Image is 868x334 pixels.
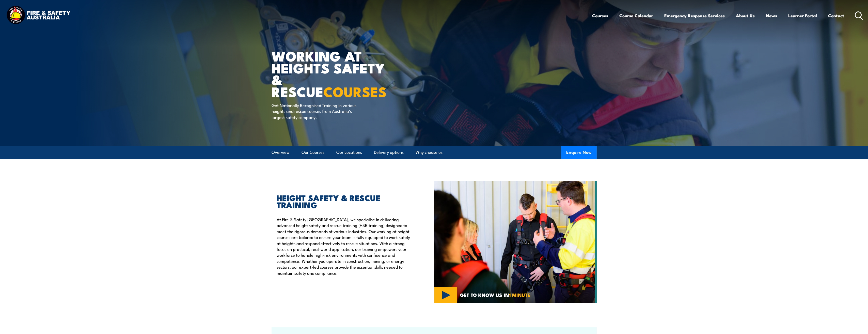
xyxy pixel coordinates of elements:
img: Fire & Safety Australia offer working at heights courses and training [434,181,597,303]
a: Why choose us [416,146,443,159]
button: Enquire Now [561,146,597,159]
h1: WORKING AT HEIGHTS SAFETY & RESCUE [272,50,397,97]
a: Our Courses [302,146,324,159]
p: At Fire & Safety [GEOGRAPHIC_DATA], we specialise in delivering advanced height safety and rescue... [277,216,411,276]
a: Courses [592,9,608,22]
h2: HEIGHT SAFETY & RESCUE TRAINING [277,194,411,208]
a: Overview [272,146,290,159]
span: GET TO KNOW US IN [460,293,530,297]
a: News [766,9,777,22]
a: Learner Portal [788,9,817,22]
a: Our Locations [336,146,362,159]
p: Get Nationally Recognised Training in various heights and rescue courses from Australia’s largest... [272,102,364,120]
strong: 1 MINUTE [509,291,530,298]
a: Delivery options [374,146,404,159]
a: About Us [736,9,755,22]
a: Emergency Response Services [664,9,725,22]
strong: COURSES [323,81,387,102]
a: Course Calendar [619,9,653,22]
a: Contact [828,9,844,22]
